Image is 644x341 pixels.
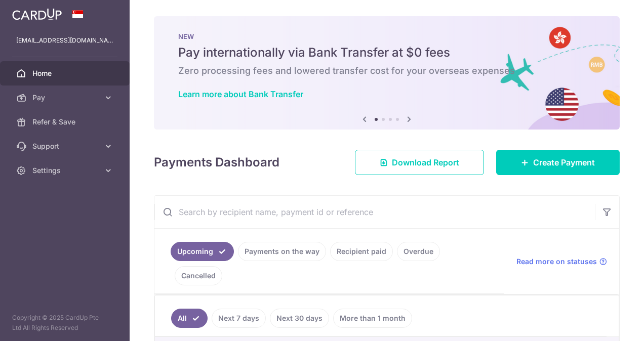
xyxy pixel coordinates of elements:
input: Search by recipient name, payment id or reference [154,196,595,228]
span: Support [32,141,99,151]
a: Next 7 days [212,309,266,328]
a: Read more on statuses [516,257,607,267]
a: Cancelled [175,266,222,285]
h6: Zero processing fees and lowered transfer cost for your overseas expenses [178,65,595,77]
a: Download Report [355,150,484,175]
span: Download Report [392,156,459,168]
img: Bank transfer banner [154,16,620,130]
span: Home [32,68,99,78]
a: Payments on the way [238,242,326,261]
a: All [171,309,208,328]
span: Read more on statuses [516,257,597,267]
p: [EMAIL_ADDRESS][DOMAIN_NAME] [16,35,113,46]
span: Refer & Save [32,117,99,127]
h5: Pay internationally via Bank Transfer at $0 fees [178,45,595,61]
span: Pay [32,93,99,103]
a: Recipient paid [330,242,393,261]
span: Settings [32,165,99,176]
a: Learn more about Bank Transfer [178,89,303,99]
a: More than 1 month [333,309,412,328]
p: NEW [178,32,595,40]
a: Create Payment [496,150,620,175]
a: Upcoming [171,242,234,261]
h4: Payments Dashboard [154,153,279,172]
a: Next 30 days [270,309,329,328]
img: CardUp [12,8,62,20]
span: Create Payment [533,156,595,168]
a: Overdue [397,242,440,261]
